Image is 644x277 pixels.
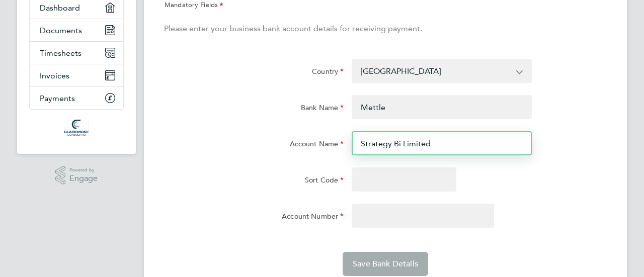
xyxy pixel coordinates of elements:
label: Account Name [290,139,344,151]
a: Documents [30,19,123,41]
label: Country [312,67,344,79]
label: Bank Name [301,103,344,115]
span: Powered by [69,166,98,174]
span: Documents [40,26,82,35]
a: Payments [30,87,123,109]
a: Powered byEngage [55,166,98,185]
p: Please enter your business bank account details for receiving payment. [164,23,607,35]
label: Sort Code [305,175,344,188]
a: Go to home page [29,120,124,136]
a: Invoices [30,64,123,86]
a: Timesheets [30,42,123,64]
img: claremontconsulting1-logo-retina.png [64,120,89,136]
label: Account Number [282,212,344,224]
span: Engage [69,174,98,183]
span: Timesheets [40,48,82,58]
span: Invoices [40,71,69,80]
span: Dashboard [40,3,80,13]
div: Mandatory Fields [164,1,607,11]
span: Payments [40,94,75,103]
